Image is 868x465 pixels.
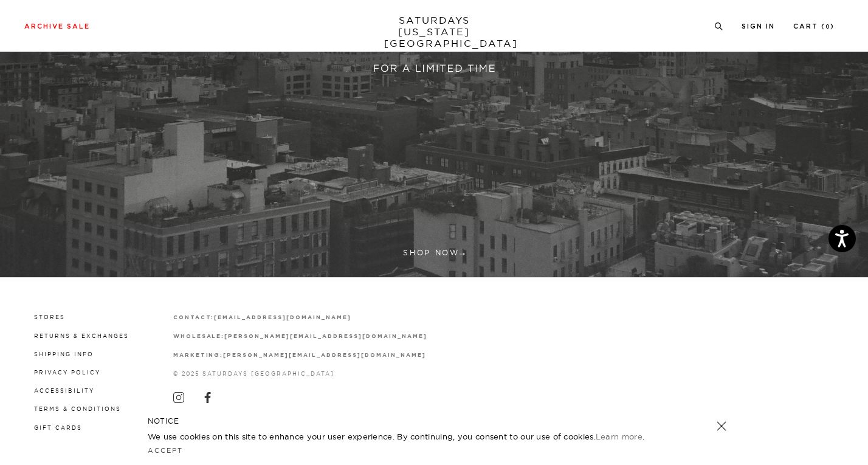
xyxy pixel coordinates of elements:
a: Returns & Exchanges [34,332,129,339]
a: [EMAIL_ADDRESS][DOMAIN_NAME] [214,314,351,320]
a: Sign In [742,23,775,30]
a: Terms & Conditions [34,405,121,412]
a: Shipping Info [34,351,94,357]
a: [PERSON_NAME][EMAIL_ADDRESS][DOMAIN_NAME] [224,332,427,339]
p: © 2025 Saturdays [GEOGRAPHIC_DATA] [173,369,427,378]
a: Accessibility [34,387,94,394]
a: Learn more [596,432,642,441]
a: [PERSON_NAME][EMAIL_ADDRESS][DOMAIN_NAME] [223,351,425,358]
strong: [PERSON_NAME][EMAIL_ADDRESS][DOMAIN_NAME] [224,334,427,339]
p: We use cookies on this site to enhance your user experience. By continuing, you consent to our us... [148,430,677,443]
strong: wholesale: [173,334,225,339]
h5: NOTICE [148,416,720,427]
strong: contact: [173,315,215,320]
strong: marketing: [173,353,224,358]
a: Privacy Policy [34,369,100,376]
a: SATURDAYS[US_STATE][GEOGRAPHIC_DATA] [384,15,484,49]
strong: [EMAIL_ADDRESS][DOMAIN_NAME] [214,315,351,320]
small: 0 [825,24,830,30]
a: Accept [148,446,183,455]
a: Gift Cards [34,424,82,431]
a: Stores [34,314,65,320]
a: Cart (0) [793,23,835,30]
a: Archive Sale [24,23,90,30]
strong: [PERSON_NAME][EMAIL_ADDRESS][DOMAIN_NAME] [223,353,425,358]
